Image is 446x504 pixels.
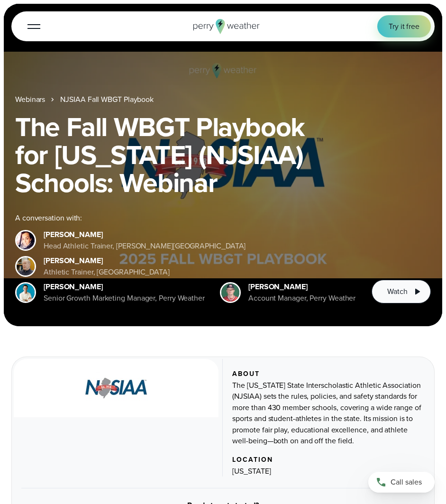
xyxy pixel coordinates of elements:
[15,113,431,197] h1: The Fall WBGT Playbook for [US_STATE] (NJSIAA) Schools: Webinar
[44,229,246,240] div: [PERSON_NAME]
[17,284,35,302] img: Spencer Patton, Perry Weather
[387,286,408,297] span: Watch
[15,94,431,105] nav: Breadcrumb
[60,94,154,105] a: NJSIAA Fall WBGT Playbook
[232,456,425,464] div: Location
[44,266,170,277] div: Athletic Trainer, [GEOGRAPHIC_DATA]
[44,255,170,266] div: [PERSON_NAME]
[232,370,425,378] div: About
[248,293,355,303] div: Account Manager, Perry Weather
[84,370,148,406] img: NJSIAA
[232,380,425,447] div: The [US_STATE] State Interscholastic Athletic Association (NJSIAA) sets the rules, policies, and ...
[17,231,35,249] img: Tracey Power
[368,472,435,493] a: Call sales
[17,257,35,275] img: Derek England, Paramus High School
[15,212,356,223] div: A conversation with:
[44,293,205,303] div: Senior Growth Marketing Manager, Perry Weather
[389,21,419,32] span: Try it free
[221,284,239,302] img: Mike Christopoulos
[391,477,422,487] span: Call sales
[44,240,246,251] div: Head Athletic Trainer, [PERSON_NAME][GEOGRAPHIC_DATA]
[44,281,205,292] div: [PERSON_NAME]
[377,15,431,37] a: Try it free
[248,281,355,292] div: [PERSON_NAME]
[232,466,425,477] div: [US_STATE]
[15,94,45,105] a: Webinars
[372,280,431,303] button: Watch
